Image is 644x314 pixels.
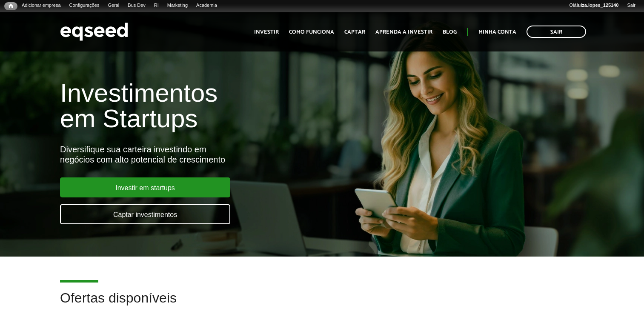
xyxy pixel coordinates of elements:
[565,2,623,9] a: Oláluiza.lopes_125140
[150,2,163,9] a: RI
[192,2,221,9] a: Academia
[60,80,369,131] h1: Investimentos em Startups
[344,29,365,35] a: Captar
[527,26,586,38] a: Sair
[375,29,432,35] a: Aprenda a investir
[65,2,104,9] a: Configurações
[60,20,128,43] img: EqSeed
[289,29,334,35] a: Como funciona
[60,204,230,224] a: Captar investimentos
[443,29,457,35] a: Blog
[123,2,150,9] a: Bus Dev
[577,3,619,8] strong: luiza.lopes_125140
[60,177,230,197] a: Investir em startups
[623,2,640,9] a: Sair
[17,2,65,9] a: Adicionar empresa
[4,2,17,10] a: Início
[60,144,369,165] div: Diversifique sua carteira investindo em negócios com alto potencial de crescimento
[9,3,13,9] span: Início
[163,2,192,9] a: Marketing
[478,29,516,35] a: Minha conta
[254,29,279,35] a: Investir
[103,2,123,9] a: Geral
